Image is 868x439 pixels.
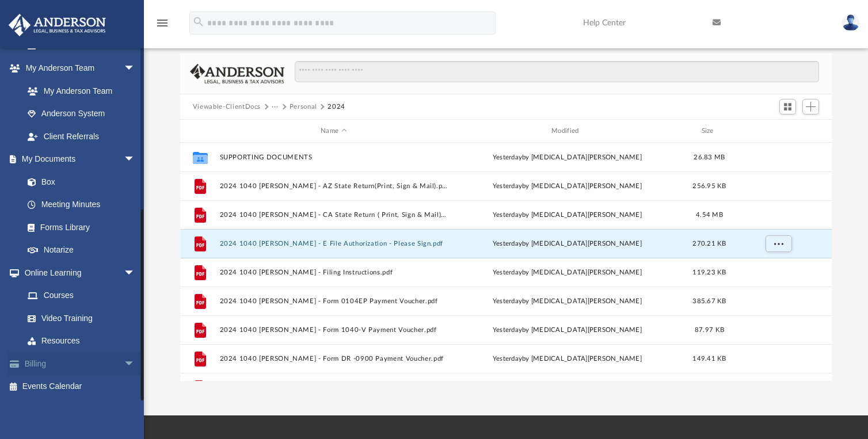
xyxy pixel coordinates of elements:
button: Viewable-ClientDocs [193,102,261,112]
span: 26.83 MB [694,154,725,161]
span: 149.41 KB [692,356,726,362]
div: Modified [452,126,681,136]
button: 2024 1040 [PERSON_NAME] - CA State Return ( Print, Sign & Mail).pdf [219,211,448,219]
span: 4.54 MB [696,212,723,218]
a: Box [16,170,141,193]
span: 119.23 KB [692,269,726,276]
span: yesterday [493,298,522,304]
button: 2024 1040 [PERSON_NAME] - Form 0104EP Payment Voucher.pdf [219,297,448,305]
div: by [MEDICAL_DATA][PERSON_NAME] [453,325,682,335]
div: by [MEDICAL_DATA][PERSON_NAME] [453,181,682,192]
span: yesterday [493,269,522,276]
div: by [MEDICAL_DATA][PERSON_NAME] [453,296,682,307]
a: Online Learningarrow_drop_down [8,261,147,284]
img: Anderson Advisors Platinum Portal [5,14,109,36]
div: Size [686,126,732,136]
a: My Anderson Team [16,79,141,102]
div: by [MEDICAL_DATA][PERSON_NAME] [453,239,682,249]
span: yesterday [493,183,522,189]
i: menu [155,16,169,30]
span: yesterday [493,356,522,362]
a: Anderson System [16,102,147,125]
div: id [737,126,818,136]
button: 2024 [328,102,345,112]
button: More options [765,235,791,253]
a: Events Calendar [8,375,153,398]
button: 2024 1040 [PERSON_NAME] - E File Authorization - Please Sign.pdf [219,240,448,247]
div: by [MEDICAL_DATA][PERSON_NAME] [453,268,682,278]
span: 385.67 KB [692,298,726,304]
a: My Documentsarrow_drop_down [8,148,147,171]
a: Courses [16,284,147,307]
div: by [MEDICAL_DATA][PERSON_NAME] [453,152,682,163]
a: menu [155,22,169,30]
a: Notarize [16,239,147,262]
div: Name [219,126,447,136]
i: search [192,16,205,28]
span: 87.97 KB [695,327,724,333]
button: Switch to Grid View [779,99,797,115]
button: 2024 1040 [PERSON_NAME] - AZ State Return(Print, Sign & Mail).pdf [219,182,448,190]
button: SUPPORTING DOCUMENTS [219,154,448,161]
a: My Anderson Teamarrow_drop_down [8,57,147,80]
button: Add [802,99,820,115]
a: Forms Library [16,216,141,239]
input: Search files and folders [295,61,820,83]
a: Resources [16,330,147,353]
a: Client Referrals [16,125,147,148]
span: 270.21 KB [692,241,726,247]
a: Billingarrow_drop_down [8,352,153,375]
span: arrow_drop_down [124,352,147,376]
span: yesterday [493,212,522,218]
span: 256.95 KB [692,183,726,189]
span: arrow_drop_down [124,261,147,285]
span: yesterday [493,241,522,247]
span: yesterday [493,154,522,161]
img: User Pic [842,14,859,31]
div: grid [180,143,832,381]
span: arrow_drop_down [124,57,147,81]
div: by [MEDICAL_DATA][PERSON_NAME] [453,210,682,220]
button: 2024 1040 [PERSON_NAME] - Filing Instructions.pdf [219,269,448,276]
button: 2024 1040 [PERSON_NAME] - Form DR -0900 Payment Voucher.pdf [219,355,448,362]
span: arrow_drop_down [124,148,147,171]
a: Video Training [16,307,141,330]
div: by [MEDICAL_DATA][PERSON_NAME] [453,354,682,364]
button: 2024 1040 [PERSON_NAME] - Form 1040-V Payment Voucher.pdf [219,326,448,334]
a: Meeting Minutes [16,193,147,216]
div: id [185,126,214,136]
button: ··· [272,102,279,112]
span: yesterday [493,327,522,333]
button: Personal [290,102,317,112]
